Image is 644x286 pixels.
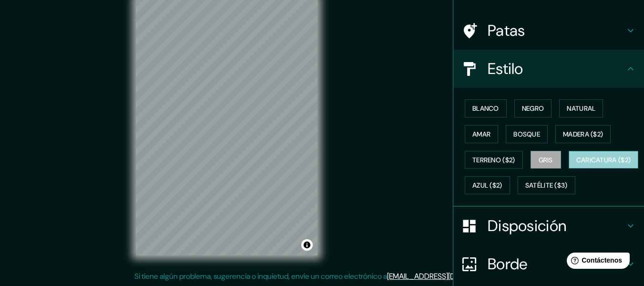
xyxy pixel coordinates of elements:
[539,156,553,164] font: Gris
[453,207,644,245] div: Disposición
[559,249,634,275] iframe: Lanzador de widgets de ayuda
[472,104,499,113] font: Blanco
[387,271,505,281] a: [EMAIL_ADDRESS][DOMAIN_NAME]
[301,239,313,251] button: Activar o desactivar atribución
[453,11,644,50] div: Patas
[472,130,491,138] font: Amar
[525,181,568,190] font: Satélite ($3)
[465,125,498,143] button: Amar
[472,181,502,190] font: Azul ($2)
[488,59,523,79] font: Estilo
[522,104,544,113] font: Negro
[488,254,528,274] font: Borde
[472,156,515,164] font: Terreno ($2)
[576,156,631,164] font: Caricatura ($2)
[453,245,644,283] div: Borde
[134,271,387,281] font: Si tiene algún problema, sugerencia o inquietud, envíe un correo electrónico a
[559,99,603,117] button: Natural
[488,21,525,41] font: Patas
[518,176,575,194] button: Satélite ($3)
[569,151,639,169] button: Caricatura ($2)
[555,125,611,143] button: Madera ($2)
[513,130,540,138] font: Bosque
[465,151,523,169] button: Terreno ($2)
[465,99,507,117] button: Blanco
[531,151,561,169] button: Gris
[488,216,566,236] font: Disposición
[514,99,552,117] button: Negro
[465,176,510,194] button: Azul ($2)
[453,50,644,88] div: Estilo
[506,125,548,143] button: Bosque
[563,130,603,138] font: Madera ($2)
[567,104,595,113] font: Natural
